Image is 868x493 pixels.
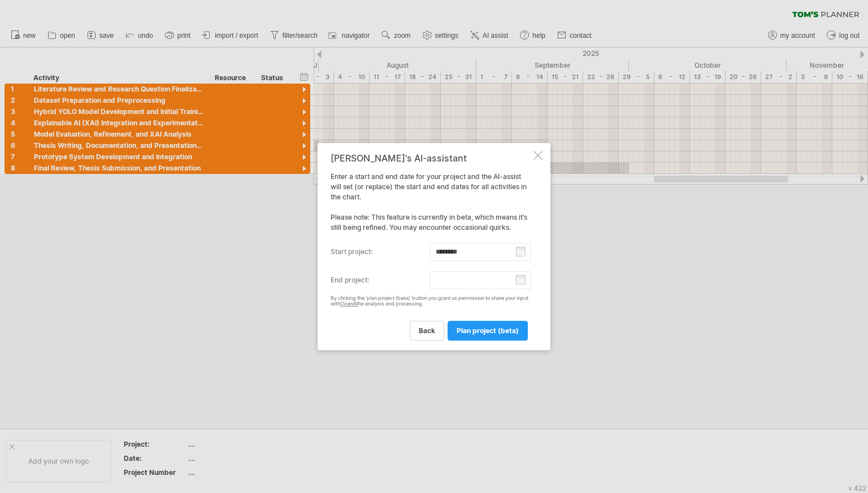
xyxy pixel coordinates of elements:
div: Enter a start and end date for your project and the AI-assist will set (or replace) the start and... [331,153,531,341]
label: start project: [331,243,429,261]
a: back [410,321,444,341]
span: back [419,326,435,335]
a: OpenAI [340,301,358,307]
div: By clicking the 'plan project (beta)' button you grant us permission to share your input with for... [331,295,531,308]
a: plan project (beta) [448,321,528,341]
div: [PERSON_NAME]'s AI-assistant [331,153,531,163]
span: plan project (beta) [457,326,519,335]
label: end project: [331,271,429,289]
